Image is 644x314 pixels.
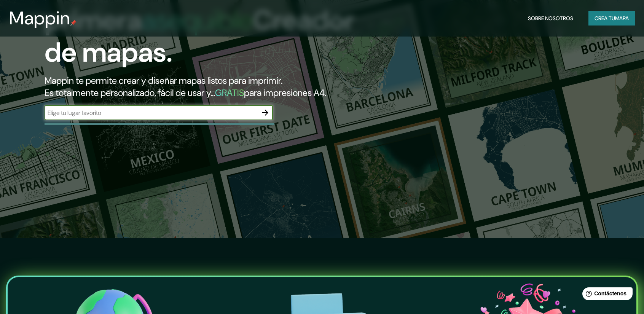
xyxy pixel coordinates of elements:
[45,87,215,99] font: Es totalmente personalizado, fácil de usar y...
[528,15,573,22] font: Sobre nosotros
[595,15,615,22] font: Crea tu
[588,11,635,26] button: Crea tumapa
[45,108,258,117] input: Elige tu lugar favorito
[215,87,244,99] font: GRATIS
[9,6,70,30] font: Mappin
[244,87,326,99] font: para impresiones A4.
[525,11,576,26] button: Sobre nosotros
[615,15,629,22] font: mapa
[576,284,636,306] iframe: Lanzador de widgets de ayuda
[70,20,77,26] img: pin de mapeo
[45,75,282,86] font: Mappin te permite crear y diseñar mapas listos para imprimir.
